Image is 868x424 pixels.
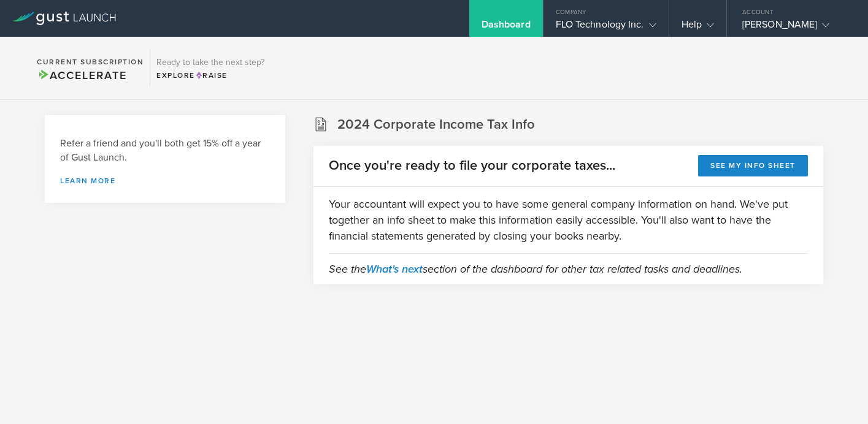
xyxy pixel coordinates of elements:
div: Explore [156,70,264,81]
h2: Current Subscription [37,58,144,66]
div: Help [682,18,714,37]
div: [PERSON_NAME] [742,18,847,37]
h2: 2024 Corporate Income Tax Info [337,116,535,134]
p: Your accountant will expect you to have some general company information on hand. We've put toget... [329,196,808,244]
h3: Ready to take the next step? [156,58,264,67]
a: What's next [366,262,423,276]
button: See my info sheet [698,155,808,176]
em: See the section of the dashboard for other tax related tasks and deadlines. [329,262,742,276]
a: Learn more [60,177,270,184]
span: Accelerate [37,69,126,82]
span: Raise [195,71,228,80]
h2: Once you're ready to file your corporate taxes... [329,157,615,175]
h3: Refer a friend and you'll both get 15% off a year of Gust Launch. [60,137,270,165]
div: Dashboard [482,18,531,37]
div: FLO Technology Inc. [556,18,656,37]
div: Ready to take the next step?ExploreRaise [150,49,271,87]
